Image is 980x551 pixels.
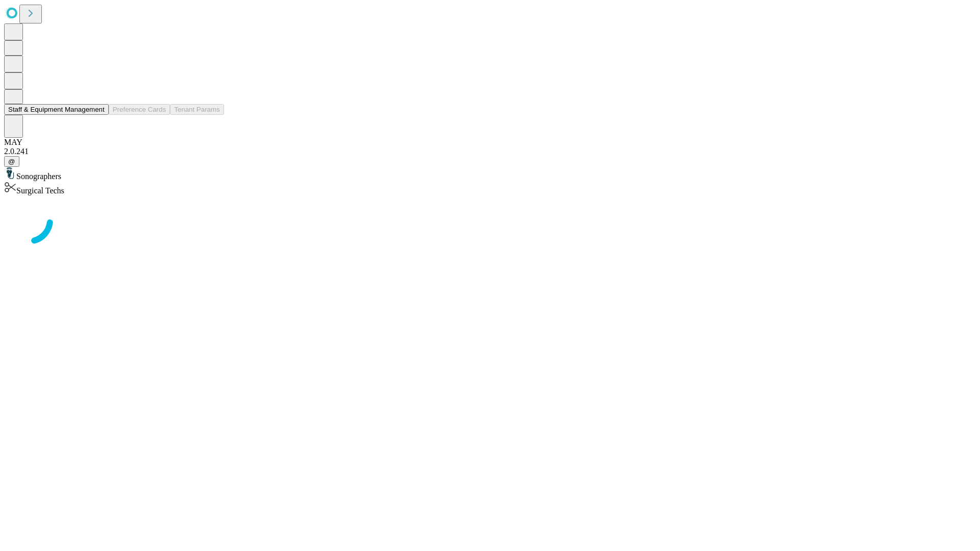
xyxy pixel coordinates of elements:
[4,167,976,181] div: Sonographers
[4,104,109,115] button: Staff & Equipment Management
[4,181,976,195] div: Surgical Techs
[4,147,976,156] div: 2.0.241
[109,104,170,115] button: Preference Cards
[8,158,15,165] span: @
[170,104,224,115] button: Tenant Params
[4,138,976,147] div: MAY
[4,156,19,167] button: @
